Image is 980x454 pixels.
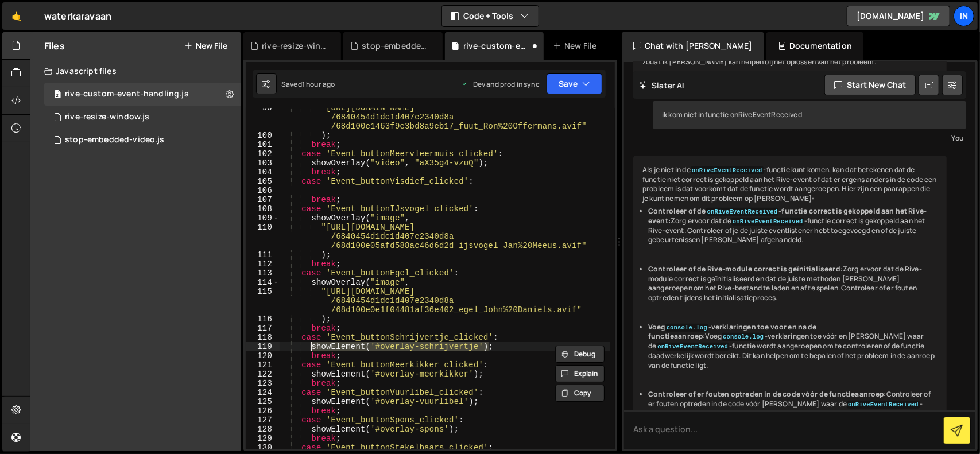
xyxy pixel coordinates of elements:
[262,40,327,52] div: rive-resize-window.js
[706,208,779,216] code: onRiveEventReceived
[65,89,189,99] div: rive-custom-event-handling.js
[246,379,280,388] div: 123
[246,214,280,223] div: 109
[44,40,65,52] h2: Files
[246,397,280,406] div: 125
[246,425,280,434] div: 128
[246,406,280,416] div: 126
[722,333,765,341] code: console.log
[463,40,530,52] div: rive-custom-event-handling.js
[246,204,280,214] div: 108
[65,112,149,122] div: rive-resize-window.js
[246,360,280,370] div: 121
[246,278,280,287] div: 114
[246,186,280,195] div: 106
[847,6,950,26] a: [DOMAIN_NAME]
[246,351,280,360] div: 120
[44,129,241,152] div: 13948/46417.js
[648,265,938,303] li: Zorg ervoor dat de Rive-module correct is geïnitialiseerd en dat de juiste methoden [PERSON_NAME]...
[362,40,428,52] div: stop-embedded-video.js
[44,106,241,129] div: 13948/46420.js
[824,75,916,95] button: Start new chat
[653,101,966,129] div: ik kom niet in functie onRiveEventReceived
[555,365,605,382] button: Explain
[246,324,280,333] div: 117
[648,206,927,226] strong: Controleer of de -functie correct is gekoppeld aan het Rive-event:
[65,135,165,145] div: stop-embedded-video.js
[302,79,335,89] div: 1 hour ago
[246,158,280,168] div: 103
[246,315,280,324] div: 116
[246,259,280,269] div: 112
[246,342,280,351] div: 119
[246,223,280,250] div: 110
[648,389,886,399] strong: Controleer of er fouten optreden in de code vóór de functieaanroep:
[656,132,963,144] div: You
[246,434,280,443] div: 129
[246,168,280,177] div: 104
[246,149,280,158] div: 102
[54,91,61,100] span: 2
[246,195,280,204] div: 107
[246,388,280,397] div: 124
[766,32,863,60] div: Documentation
[246,370,280,379] div: 122
[44,83,241,106] div: 13948/35491.js
[691,166,764,174] code: onRiveEventReceived
[665,324,708,332] code: console.log
[648,390,938,428] li: Controleer of er fouten optreden in de code vóór [PERSON_NAME] waar de -functie wordt aangeroepen...
[553,40,601,52] div: New File
[648,322,818,342] strong: Voeg -verklaringen toe voor en na de functieaanroep:
[622,32,764,60] div: Chat with [PERSON_NAME]
[462,79,540,89] div: Dev and prod in sync
[954,6,974,26] a: In
[246,287,280,315] div: 115
[731,218,804,226] code: onRiveEventReceived
[246,250,280,259] div: 111
[246,333,280,342] div: 118
[847,401,920,409] code: onRiveEventReceived
[184,41,227,51] button: New File
[648,323,938,371] li: Voeg -verklaringen toe vóór en [PERSON_NAME] waar de -functie wordt aangeroepen om te controleren...
[246,103,280,131] div: 99
[555,385,605,402] button: Copy
[656,343,729,351] code: onRiveEventReceived
[30,60,241,83] div: Javascript files
[555,346,605,363] button: Debug
[246,443,280,452] div: 130
[246,269,280,278] div: 113
[281,79,335,89] div: Saved
[648,207,938,245] li: Zorg ervoor dat de -functie correct is gekoppeld aan het Rive-event. Controleer of je de juiste e...
[547,73,602,94] button: Save
[44,9,111,23] div: waterkaravaan
[246,140,280,149] div: 101
[639,80,685,91] h2: Slater AI
[246,416,280,425] div: 127
[2,2,30,30] a: 🤙
[442,6,539,26] button: Code + Tools
[246,131,280,140] div: 100
[246,177,280,186] div: 105
[648,264,843,274] strong: Controleer of de Rive-module correct is geïnitialiseerd:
